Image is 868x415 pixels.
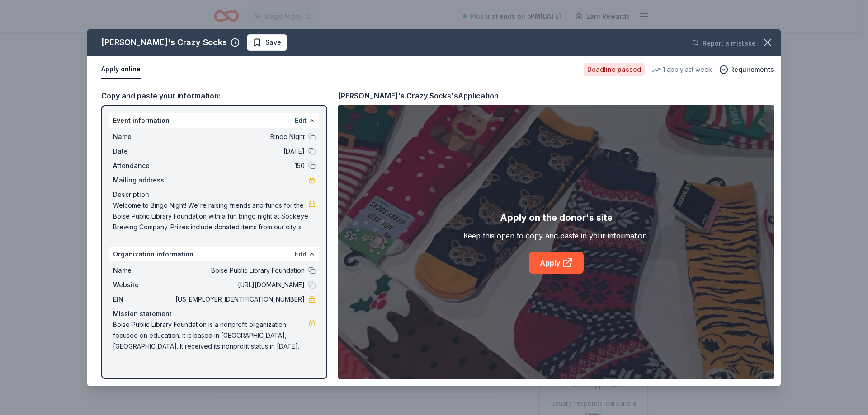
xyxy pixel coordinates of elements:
div: Event information [109,113,319,128]
a: Apply [529,252,584,274]
div: 1 apply last week [652,64,712,75]
span: Attendance [113,160,174,171]
span: [URL][DOMAIN_NAME] [174,280,305,290]
div: Copy and paste your information: [101,90,327,102]
button: Edit [295,115,307,126]
div: Apply on the donor's site [500,210,613,225]
div: Mission statement [113,308,316,319]
span: Website [113,280,174,290]
span: Boise Public Library Foundation [174,265,305,276]
div: Organization information [109,247,319,261]
span: EIN [113,294,174,305]
span: 150 [174,160,305,171]
span: Mailing address [113,175,174,186]
div: Keep this open to copy and paste in your information. [463,230,649,241]
button: Apply online [101,60,141,79]
span: Name [113,265,174,276]
span: Requirements [730,64,774,75]
div: Deadline passed [584,63,645,76]
div: Description [113,189,316,200]
span: [US_EMPLOYER_IDENTIFICATION_NUMBER] [174,294,305,305]
span: Boise Public Library Foundation is a nonprofit organization focused on education. It is based in ... [113,319,308,352]
button: Edit [295,249,307,260]
span: Save [265,37,281,48]
span: Bingo Night [174,131,305,142]
div: [PERSON_NAME]'s Crazy Socks [101,35,227,50]
button: Save [247,34,287,51]
button: Requirements [719,64,774,75]
span: Name [113,131,174,142]
span: [DATE] [174,146,305,157]
div: [PERSON_NAME]'s Crazy Socks's Application [338,90,499,102]
span: Date [113,146,174,157]
span: Welcome to Bingo Night! We're raising friends and funds for the Boise Public Library Foundation w... [113,200,308,233]
button: Report a mistake [692,38,756,49]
